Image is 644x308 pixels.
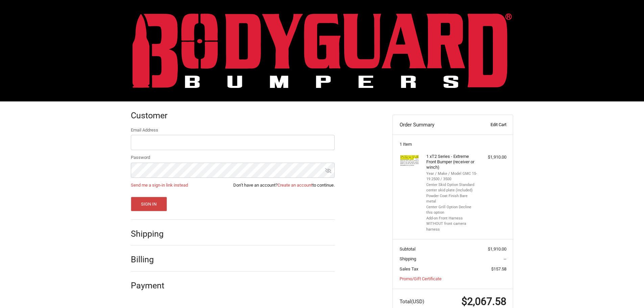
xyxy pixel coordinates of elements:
[131,110,170,121] h2: Customer
[400,121,473,128] h3: Order Summary
[400,246,415,252] span: Subtotal
[610,276,644,308] iframe: Chat Widget
[131,183,188,188] a: Send me a sign-in link instead
[504,256,506,261] span: --
[400,299,424,305] span: Total (USD)
[473,121,506,128] a: Edit Cart
[131,254,170,265] h2: Billing
[480,154,506,161] div: $1,910.00
[461,295,506,307] span: $2,067.58
[491,266,506,271] span: $157.58
[400,276,442,281] a: Promo/Gift Certificate
[426,216,478,233] li: Add-on Front Harness WITHOUT front camera harness
[426,182,478,193] li: Center Skid Option Standard center skid plate (included)
[426,205,478,216] li: Center Grill Option Decline this option
[233,182,335,189] span: Don’t have an account? to continue.
[278,183,312,188] a: Create an account
[131,280,170,291] h2: Payment
[131,127,335,134] label: Email Address
[131,154,335,161] label: Password
[400,142,506,147] h3: 1 Item
[131,229,170,239] h2: Shipping
[488,246,506,252] span: $1,910.00
[131,197,167,211] button: Sign In
[426,193,478,205] li: Powder Coat Finish Bare metal
[426,171,478,182] li: Year / Make / Model GMC 15-19 2500 / 3500
[426,154,478,170] h4: 1 x T2 Series - Extreme Front Bumper (receiver or winch)
[400,266,418,271] span: Sales Tax
[400,256,416,261] span: Shipping
[133,13,512,88] img: BODYGUARD BUMPERS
